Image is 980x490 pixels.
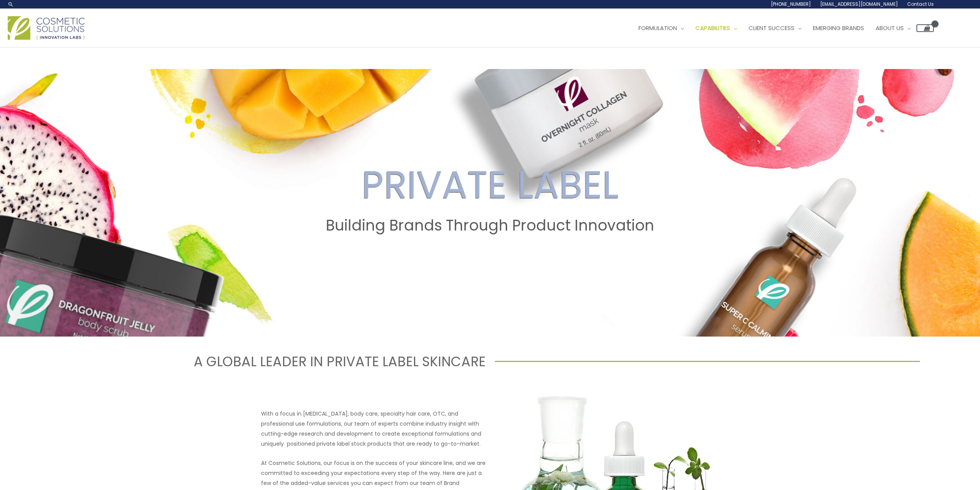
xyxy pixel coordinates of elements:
a: Formulation [633,17,690,40]
a: View Shopping Cart, empty [916,24,934,32]
span: [PHONE_NUMBER] [771,1,811,7]
a: About Us [870,17,916,40]
h1: A GLOBAL LEADER IN PRIVATE LABEL SKINCARE [60,352,486,371]
span: Formulation [638,24,677,32]
a: Emerging Brands [807,17,870,40]
a: Client Success [743,17,807,40]
span: Contact Us [907,1,934,7]
p: With a focus in [MEDICAL_DATA], body care, specialty hair care, OTC, and professional use formula... [261,409,486,449]
span: About Us [876,24,904,32]
span: Client Success [749,24,794,32]
a: Capabilities [690,17,743,40]
span: Emerging Brands [813,24,864,32]
nav: Site Navigation [627,17,934,40]
h2: Building Brands Through Product Innovation [7,217,973,234]
h2: PRIVATE LABEL [7,162,973,207]
a: Search icon link [8,1,14,7]
span: [EMAIL_ADDRESS][DOMAIN_NAME] [820,1,898,7]
img: Cosmetic Solutions Logo [8,16,85,40]
span: Capabilities [695,24,730,32]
